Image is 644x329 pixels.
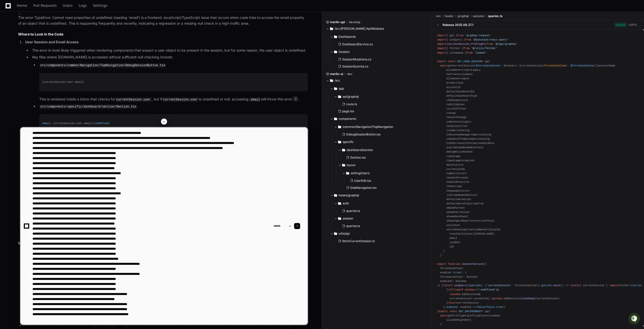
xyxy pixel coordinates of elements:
span: queries.ts [488,14,503,18]
span: $forceCacheClear [476,64,501,67]
span: ) [516,64,518,67]
button: components [330,115,428,123]
span: session [473,14,484,18]
span: src [436,14,441,18]
span: /src [335,79,340,83]
img: PlayerZero [5,5,15,15]
div: {currentSession. . } [42,80,305,84]
span: Users [63,4,73,7]
span: '@/utils/fetcher' [471,47,498,50]
span: from [466,51,473,54]
span: 3 [293,96,298,101]
button: /src [326,77,428,85]
span: page.tsx [342,109,354,113]
svg: Directory [330,26,333,32]
div: Release 2025.08.27.1 [442,23,473,27]
span: CurrentSession [448,43,469,46]
div: Start new chat [17,38,83,43]
button: route.ts [340,101,425,108]
div: Welcome [5,20,92,28]
li: Key files where [DOMAIN_NAME] is accessed without sufficient null checking include: [31,54,308,185]
strong: User Session and Email Access [25,40,79,44]
span: email [75,81,83,84]
svg: Directory [334,86,337,92]
svg: Directory [330,78,333,84]
button: app [330,85,428,93]
span: DashboardService.cs [342,42,373,46]
span: Merged [614,22,627,27]
span: hooks [445,14,454,18]
span: forceCacheClear [544,64,567,67]
span: ( [542,64,544,67]
div: We're available if you need us! [17,43,64,47]
span: SessionMutations.cs [342,57,371,61]
span: Session [339,50,350,54]
span: $forceCacheClear [570,64,595,67]
span: const [448,60,456,63]
span: user [67,81,73,84]
button: DashboardService.cs [336,41,425,48]
span: { [597,64,598,67]
span: /src/[PERSON_NAME].Api/Modules [335,27,384,31]
span: 'graphql-request' [465,34,491,37]
h3: Where to Look in the Code [18,32,308,37]
span: GET_USER_SESSION [457,60,482,63]
li: Here, is checked, but if is undefined, the destructuring will fail . [38,103,308,144]
span: '@/gql/graphql' [494,43,517,46]
a: Powered byPylon [35,53,61,57]
span: ( [474,64,476,67]
span: export [437,60,446,63]
span: getCurrentSession : Boolean currentSession ) accountName allowRevertingToLegacy hasTransitionGate... [437,64,615,257]
span: : [567,64,569,67]
span: from [457,34,463,37]
span: { [519,64,521,67]
span: Logs [79,4,87,7]
button: SessionQueries.cs [336,63,425,70]
span: route.ts [346,102,357,106]
span: Pylon [50,53,61,57]
span: import [437,47,446,50]
svg: Directory [338,94,341,100]
button: page.tsx [336,108,425,115]
span: Pull Requests [33,4,57,7]
span: app [339,87,344,91]
code: src/components/specific/dashboard/section/Section.tsx [39,104,137,109]
span: '@tanstack/react-query' [473,38,508,41]
code: currentSession.user [115,97,152,102]
span: query [440,64,448,67]
span: import [437,34,446,37]
li: This is rendered inside a block that checks for , but if is undefined or null, accessing will thr... [38,62,308,102]
div: [DATE] [629,23,637,27]
button: Start new chat [86,39,92,45]
img: 1756235613930-3d25f9e4-fa56-45dd-b3ad-e072dfbd1548 [5,38,14,47]
button: /src/[PERSON_NAME].Api/Modules [326,25,428,33]
span: 'lodash' [474,51,487,54]
span: dev [347,72,352,76]
span: Dashboards [339,35,356,39]
button: Session [330,48,428,56]
span: from [463,47,470,50]
span: import [437,43,446,46]
span: Preflight [471,43,485,46]
span: Settings [93,4,107,7]
button: SessionMutations.cs [336,56,425,63]
p: The error TypeError: Cannot read properties of undefined (reading 'email') is a frontend JavaScri... [18,15,308,26]
svg: Directory [334,116,337,122]
svg: Directory [334,34,337,40]
code: src/components/common/Navigation/TopNavigation/DebugSessionButton.tsx [39,63,166,68]
span: Home [17,4,27,7]
iframe: Open customer support [628,312,641,326]
svg: Directory [334,49,337,55]
span: SessionQueries.cs [342,64,368,68]
span: import [437,38,446,41]
span: ! [514,64,516,67]
span: api/graphql [343,95,359,99]
code: currentSession.user [162,97,199,102]
span: components [339,117,356,121]
span: graphql [458,14,469,18]
button: api/graphql [334,93,428,101]
span: import [437,51,446,54]
span: develop [349,20,360,24]
button: Dashboards [330,33,428,41]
